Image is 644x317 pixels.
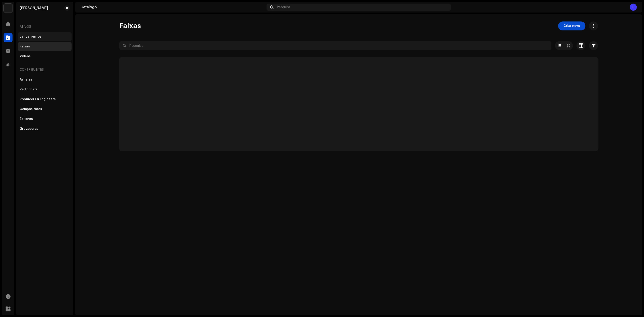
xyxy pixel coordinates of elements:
div: Gravadoras [20,127,38,131]
re-a-nav-header: Ativos [18,21,72,32]
re-m-nav-item: Lançamentos [18,32,72,41]
div: Artistas [20,78,32,81]
re-a-nav-header: Contribuintes [18,64,72,75]
re-m-nav-item: Faixas [18,42,72,51]
div: L [630,4,637,11]
input: Pesquisa [119,41,551,50]
div: Editores [20,117,33,121]
div: Lançamentos [20,35,41,38]
span: Criar novo [563,21,580,30]
img: 1710b61e-6121-4e79-a126-bcb8d8a2a180 [4,4,13,13]
div: Luiz Fernando Boneventi [20,6,48,10]
re-m-nav-item: Gravadoras [18,124,72,133]
div: Performers [20,88,38,91]
re-m-nav-item: Artistas [18,75,72,84]
div: Catálogo [80,5,265,9]
re-m-nav-item: Compositores [18,105,72,114]
div: Compositores [20,107,42,111]
div: Faixas [20,45,30,48]
span: Faixas [119,21,141,30]
button: Criar novo [558,21,585,30]
div: Producers & Engineers [20,98,56,101]
re-m-nav-item: Performers [18,85,72,94]
re-m-nav-item: Vídeos [18,52,72,61]
re-m-nav-item: Editores [18,115,72,123]
span: Pesquisa [277,5,290,9]
re-m-nav-item: Producers & Engineers [18,95,72,104]
div: Vídeos [20,55,31,58]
